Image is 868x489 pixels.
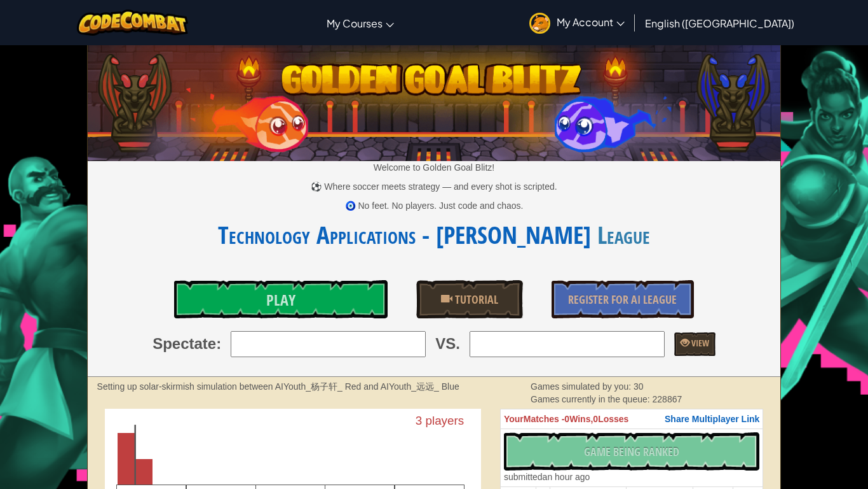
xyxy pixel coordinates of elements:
[327,17,383,30] span: My Courses
[435,333,460,355] span: VS.
[529,13,550,34] img: avatar
[266,290,295,310] span: Play
[416,280,523,318] a: Tutorial
[88,199,781,212] p: 🧿 No feet. No players. Just code and chaos.
[639,6,801,40] a: English ([GEOGRAPHIC_DATA])
[598,414,628,424] span: Losses
[531,394,652,404] span: Games currently in the queue:
[552,280,694,318] a: Register for AI League
[88,180,781,193] p: ⚽ Where soccer meets strategy — and every shot is scripted.
[504,472,543,482] span: submitted
[653,394,682,404] span: 228867
[452,292,498,308] span: Tutorial
[504,471,590,483] div: an hour ago
[524,414,565,424] span: Matches -
[689,337,709,349] span: View
[591,218,650,252] span: League
[665,414,759,424] span: Share Multiplayer Link
[153,333,216,355] span: Spectate
[523,3,631,43] a: My Account
[77,10,188,36] img: CodeCombat logo
[500,409,763,429] th: 0 0
[416,414,465,427] text: 3 players
[569,414,593,424] span: Wins,
[645,17,794,30] span: English ([GEOGRAPHIC_DATA])
[218,218,591,252] a: Technology Applications - [PERSON_NAME]
[504,414,524,424] span: Your
[320,6,400,40] a: My Courses
[531,381,634,392] span: Games simulated by you:
[557,15,625,29] span: My Account
[216,333,221,355] span: :
[634,381,644,392] span: 30
[88,40,781,161] img: Golden Goal
[97,381,459,392] strong: Setting up solar-skirmish simulation between AIYouth_杨子轩_ Red and AIYouth_远远_ Blue
[88,161,781,174] p: Welcome to Golden Goal Blitz!
[568,292,677,308] span: Register for AI League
